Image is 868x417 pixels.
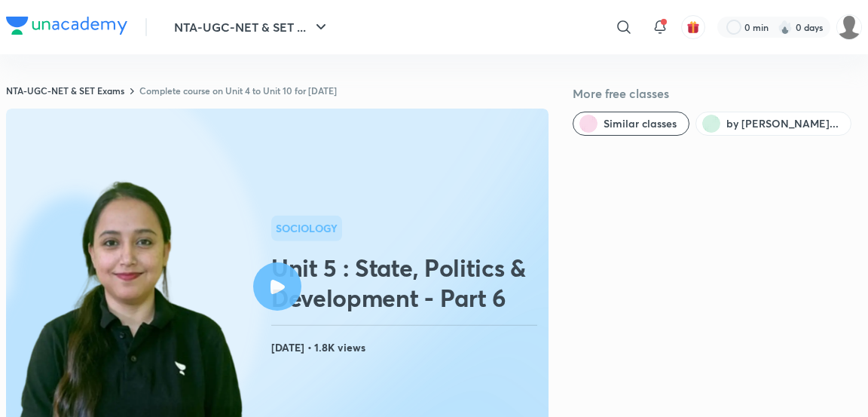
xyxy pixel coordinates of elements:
button: Similar classes [573,112,689,136]
button: by Antara Chakrabarty [695,112,851,136]
a: NTA-UGC-NET & SET Exams [6,84,124,97]
img: Kajal [836,14,862,40]
a: Complete course on Unit 4 to Unit 10 for [DATE] [139,84,337,97]
span: Similar classes [604,116,677,131]
img: streak [778,20,793,35]
button: NTA-UGC-NET & SET ... [165,12,339,42]
h2: Unit 5 : State, Politics & Development - Part 6 [271,253,542,313]
h4: [DATE] • 1.8K views [271,338,542,357]
img: Company Logo [6,17,127,35]
img: avatar [686,20,700,34]
h5: More free classes [573,84,862,103]
a: Company Logo [6,17,127,38]
span: by Antara Chakrabarty [726,116,839,131]
button: avatar [681,15,705,39]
